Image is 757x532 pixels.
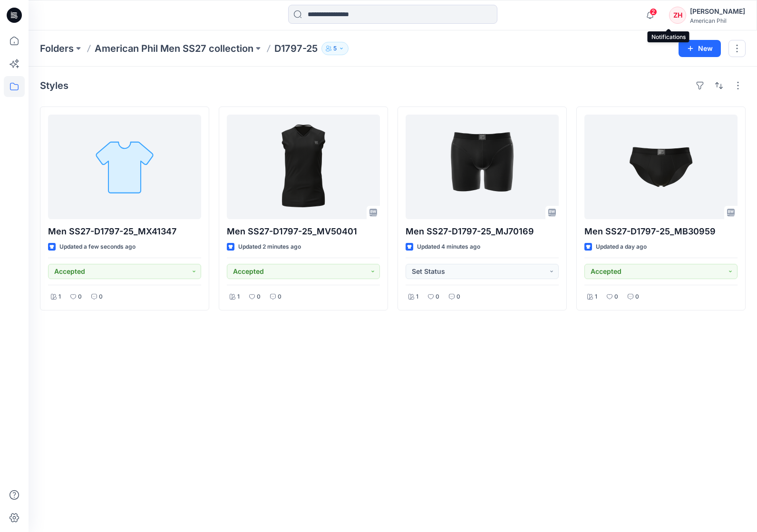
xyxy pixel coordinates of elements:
span: 2 [650,8,657,16]
p: 1 [595,292,597,302]
p: Men SS27-D1797-25_MX41347 [48,225,201,238]
button: New [679,40,721,57]
p: 0 [99,292,103,302]
h4: Styles [40,80,68,91]
a: American Phil Men SS27 collection [95,42,253,55]
p: Men SS27-D1797-25_MV50401 [227,225,380,238]
p: 1 [58,292,61,302]
a: Men SS27-D1797-25_MB30959 [584,115,738,219]
p: Men SS27-D1797-25_MJ70169 [406,225,559,238]
button: 5 [321,42,349,55]
div: ZH [669,7,686,24]
p: 0 [78,292,82,302]
p: Updated a few seconds ago [59,242,136,252]
p: 0 [278,292,281,302]
div: American Phil [690,17,745,24]
p: 0 [257,292,261,302]
p: 0 [456,292,460,302]
p: D1797-25 [274,42,318,55]
a: Men SS27-D1797-25_MX41347 [48,115,201,219]
p: Updated 4 minutes ago [417,242,480,252]
div: [PERSON_NAME] [690,6,745,17]
p: 1 [237,292,240,302]
p: 1 [416,292,418,302]
p: 0 [635,292,639,302]
p: 0 [614,292,618,302]
p: Updated 2 minutes ago [238,242,301,252]
p: 5 [333,43,337,54]
a: Men SS27-D1797-25_MJ70169 [406,115,559,219]
p: Updated a day ago [596,242,647,252]
p: Men SS27-D1797-25_MB30959 [584,225,738,238]
a: Men SS27-D1797-25_MV50401 [227,115,380,219]
a: Folders [40,42,74,55]
p: 0 [436,292,439,302]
